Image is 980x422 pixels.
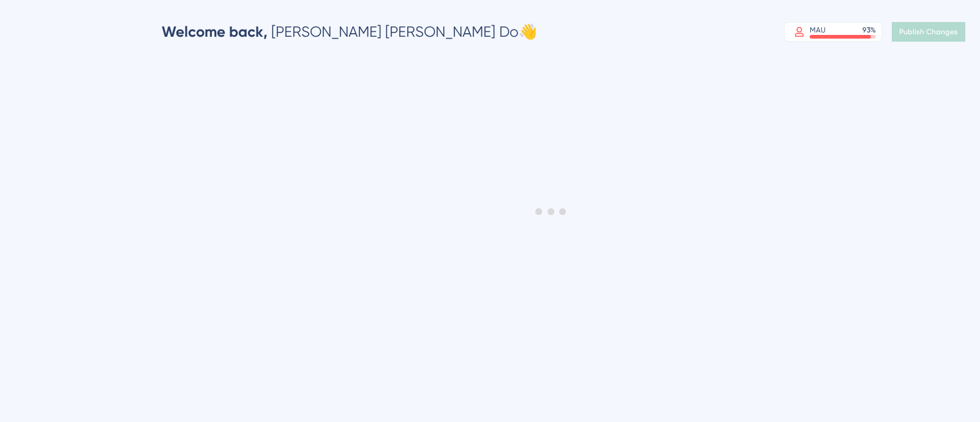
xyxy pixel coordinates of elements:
div: MAU [810,25,826,35]
div: 93 % [862,25,876,35]
span: Publish Changes [899,27,958,37]
button: Publish Changes [892,22,965,42]
div: [PERSON_NAME] [PERSON_NAME] Do 👋 [162,22,537,42]
span: Welcome back, [162,23,268,40]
